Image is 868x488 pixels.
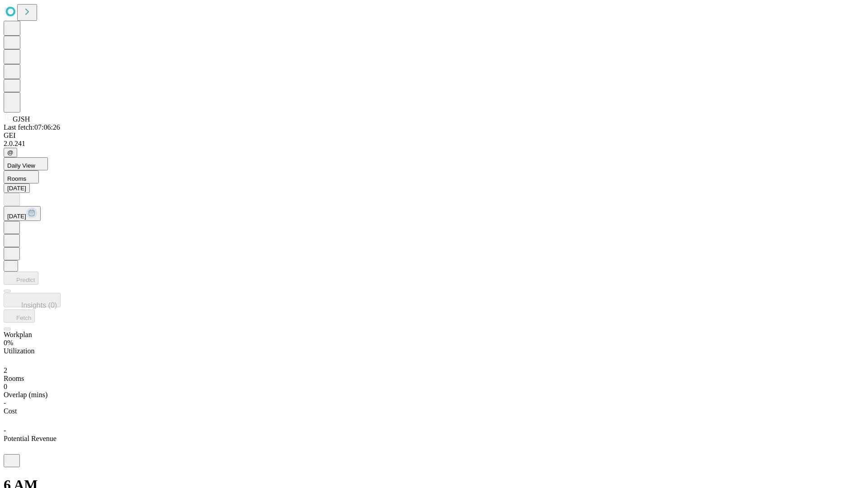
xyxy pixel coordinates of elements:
span: @ [7,149,14,156]
span: 0 [4,383,7,390]
span: Insights (0) [21,301,57,309]
button: Rooms [4,170,39,183]
button: Predict [4,272,38,285]
span: GJSH [13,115,30,123]
span: Utilization [4,347,34,355]
span: 2 [4,366,7,374]
button: Insights (0) [4,293,61,307]
span: Cost [4,407,17,415]
span: [DATE] [7,213,26,220]
span: 0% [4,339,13,347]
span: Last fetch: 07:06:26 [4,123,60,131]
span: Workplan [4,331,32,338]
button: [DATE] [4,183,30,193]
span: Overlap (mins) [4,391,47,399]
span: - [4,399,6,407]
button: [DATE] [4,206,41,221]
span: Rooms [7,175,26,182]
button: @ [4,148,17,157]
span: Rooms [4,375,24,382]
div: 2.0.241 [4,140,864,148]
span: - [4,427,6,434]
span: Potential Revenue [4,435,57,442]
span: Daily View [7,162,35,169]
button: Daily View [4,157,48,170]
div: GEI [4,131,864,140]
button: Fetch [4,310,35,323]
